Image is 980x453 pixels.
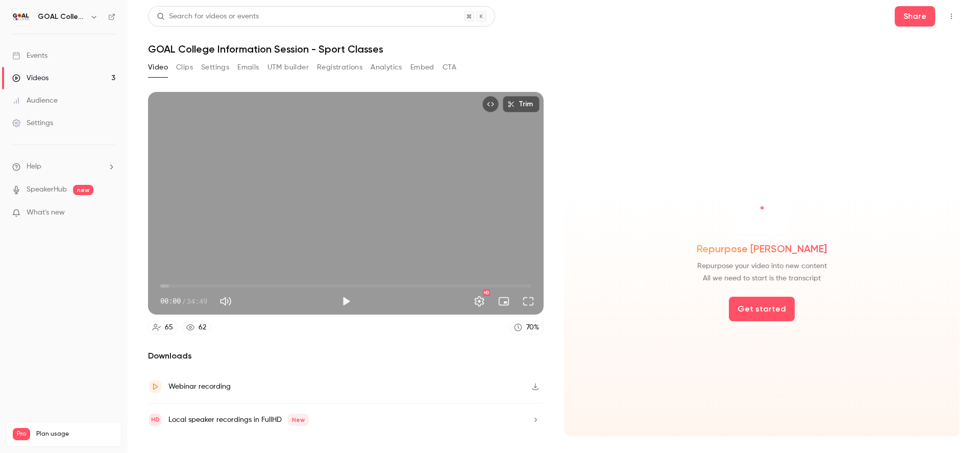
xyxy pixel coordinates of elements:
span: What's new [27,207,65,218]
div: Settings [12,118,53,128]
span: new [73,185,93,195]
span: Pro [13,428,30,440]
a: 62 [182,321,211,335]
button: Emails [237,59,259,76]
button: Settings [201,59,229,76]
span: 34:49 [187,296,207,306]
button: CTA [443,59,456,76]
button: Trim [503,96,540,112]
button: Mute [215,291,236,312]
div: Events [12,51,47,61]
div: Videos [12,73,48,83]
h2: Downloads [148,350,544,362]
button: Clips [176,59,193,76]
button: Top Bar Actions [943,8,960,25]
div: HD [483,290,490,296]
button: Registrations [317,59,362,76]
div: 65 [165,322,173,333]
a: 65 [148,321,178,335]
span: 00:00 [160,296,181,306]
span: Repurpose your video into new content All we need to start is the transcript [697,260,827,284]
button: Turn on miniplayer [494,291,514,312]
a: 70% [509,321,544,335]
div: Audience [12,96,58,106]
button: Embed [410,59,434,76]
div: 00:00 [160,296,207,306]
span: New [288,414,309,426]
li: help-dropdown-opener [12,161,115,172]
div: Webinar recording [168,380,231,393]
a: SpeakerHub [27,184,67,195]
h1: GOAL College Information Session - Sport Classes [148,43,960,55]
button: UTM builder [267,59,309,76]
div: 62 [199,322,206,333]
button: Settings [469,291,489,312]
button: Video [148,59,168,76]
button: Analytics [371,59,402,76]
h6: GOAL College [38,12,86,22]
span: Plan usage [36,430,115,438]
button: Get started [729,297,795,321]
div: Local speaker recordings in FullHD [168,414,309,426]
iframe: Noticeable Trigger [103,208,115,218]
button: Play [336,291,356,312]
button: Share [895,6,935,27]
div: 70 % [526,322,539,333]
button: Embed video [482,96,499,112]
span: / [182,296,186,306]
div: Search for videos or events [157,11,259,22]
button: Full screen [518,291,538,312]
img: GOAL College [13,9,29,25]
span: Repurpose [PERSON_NAME] [697,242,827,256]
span: Help [27,161,41,172]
